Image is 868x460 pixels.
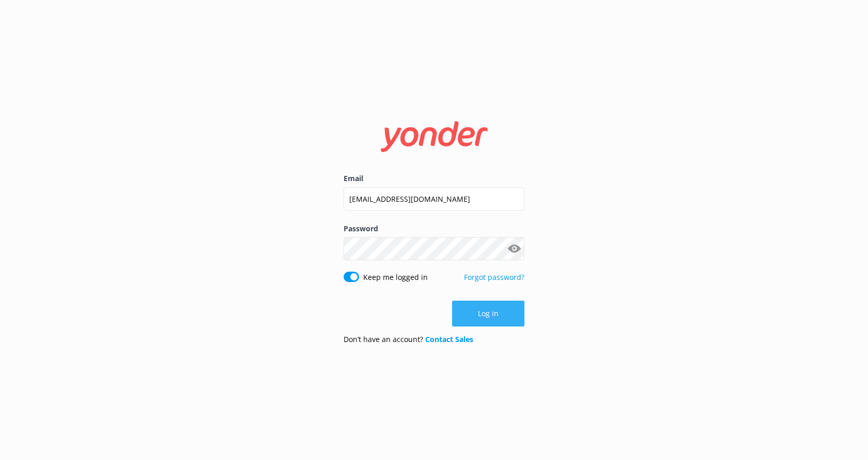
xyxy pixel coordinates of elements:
label: Email [344,173,524,184]
button: Log in [452,301,524,327]
button: Show password [504,239,524,259]
label: Password [344,223,524,234]
input: user@emailaddress.com [344,187,524,211]
label: Keep me logged in [363,272,428,283]
a: Forgot password? [464,272,524,282]
p: Don’t have an account? [344,334,473,345]
a: Contact Sales [425,334,473,344]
